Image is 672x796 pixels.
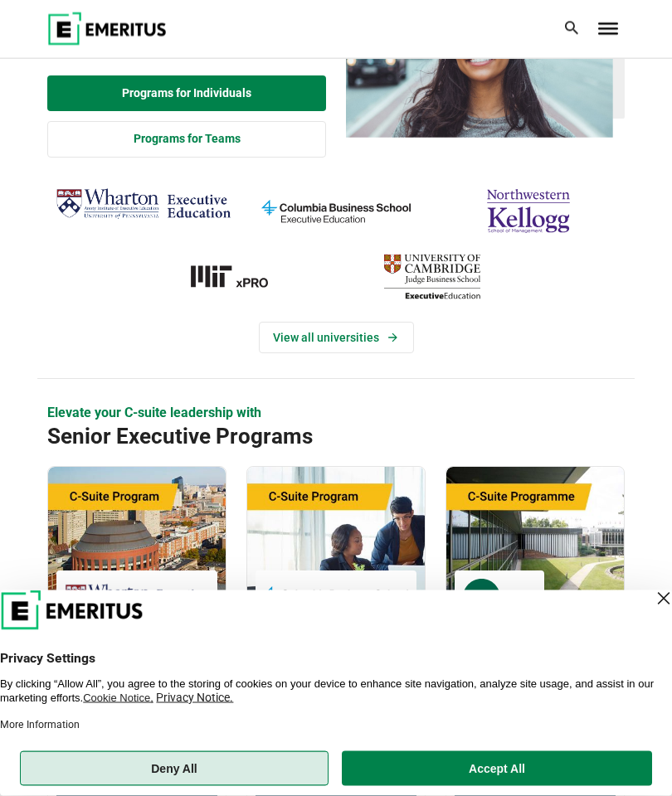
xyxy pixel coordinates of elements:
img: columbia-business-school [248,183,424,240]
img: cambridge-judge-business-school [344,249,520,306]
img: Wharton Executive Education [56,183,231,226]
p: Elevate your C-suite leadership with [47,405,625,423]
img: Chief Strategy Officer (CSO) Programme | Online Leadership Course [446,468,624,633]
a: Explore for Business [47,122,326,158]
button: Toggle Menu [598,23,618,35]
a: Explore Programs [47,76,326,113]
a: Leadership Course by Wharton Executive Education - September 24, 2025 Wharton Executive Education... [48,468,226,735]
a: Finance Course by Columbia Business School Executive Education - September 29, 2025 Columbia Busi... [247,468,425,768]
img: Chief Financial Officer Program | Online Finance Course [247,468,425,633]
a: MIT-xPRO [152,249,328,306]
img: Wharton Executive Education [65,580,209,617]
img: Columbia Business School Executive Education [264,580,408,617]
img: INSEAD Executive Education [463,580,536,617]
img: northwestern-kellogg [441,183,616,240]
a: View Universities [259,323,414,354]
a: Leadership Course by INSEAD Executive Education - October 14, 2025 INSEAD Executive Education INS... [446,468,624,754]
h2: Senior Executive Programs [47,424,567,451]
img: Global C-Suite Program | Online Leadership Course [48,468,226,633]
img: MIT xPRO [152,249,328,306]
